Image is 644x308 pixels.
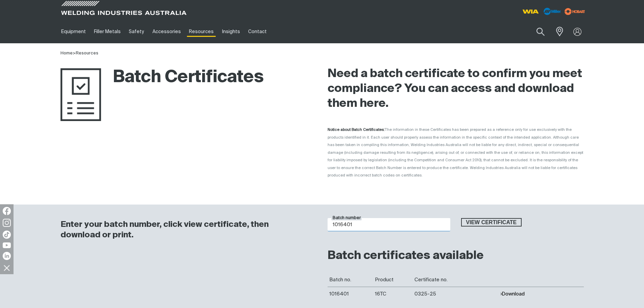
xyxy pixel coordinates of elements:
[3,242,11,248] img: YouTube
[1,262,13,274] img: hide socials
[563,6,587,17] img: miller
[125,20,148,43] a: Safety
[61,51,73,55] a: Home
[413,273,498,287] th: Certificate no.
[3,219,11,227] img: Instagram
[73,51,76,55] span: >
[373,273,413,287] th: Product
[328,67,584,111] h2: Need a batch certificate to confirm you meet compliance? You can access and download them here.
[462,218,521,227] span: View certificate
[185,20,218,43] a: Resources
[90,20,125,43] a: Filler Metals
[328,128,583,177] span: The information in these Certificates has been prepared as a reference only for use exclusively w...
[461,218,522,227] button: View certificate
[3,207,11,215] img: Facebook
[520,24,552,40] input: Product name or item number...
[500,291,525,297] button: Download
[529,24,552,40] button: Search products
[218,20,244,43] a: Insights
[328,287,373,301] td: 1016401
[148,20,185,43] a: Accessories
[3,252,11,260] img: LinkedIn
[57,20,455,43] nav: Main
[61,67,264,89] h1: Batch Certificates
[328,128,385,132] strong: Notice about Batch Certificates:
[76,51,98,55] a: Resources
[328,273,373,287] th: Batch no.
[244,20,271,43] a: Contact
[373,287,413,301] td: 16TC
[61,219,310,240] h3: Enter your batch number, click view certificate, then download or print.
[3,231,11,239] img: TikTok
[413,287,498,301] td: 0325-25
[328,248,584,263] h2: Batch certificates available
[57,20,90,43] a: Equipment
